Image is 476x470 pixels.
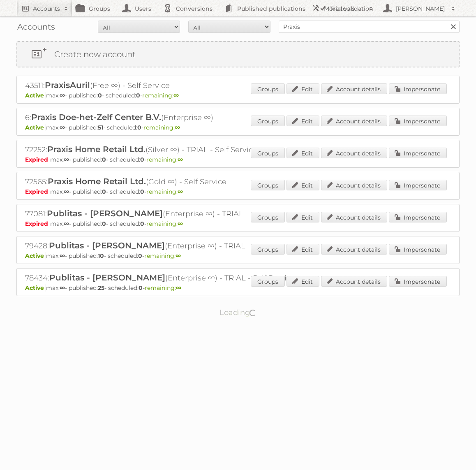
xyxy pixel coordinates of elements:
a: Impersonate [389,244,447,255]
a: Groups [251,244,285,255]
span: remaining: [142,92,179,99]
a: Account details [321,83,387,94]
span: Active [25,124,46,131]
strong: ∞ [173,92,179,99]
strong: ∞ [64,156,69,163]
h2: 79428: (Enterprise ∞) - TRIAL [25,241,313,251]
a: Account details [321,212,387,222]
a: Account details [321,180,387,190]
strong: 25 [98,284,104,292]
p: max: - published: - scheduled: - [25,124,451,131]
span: Praxis Doe-het-Zelf Center B.V. [31,112,161,122]
a: Account details [321,116,387,126]
strong: ∞ [60,284,65,292]
strong: ∞ [64,188,69,195]
h2: 78434: (Enterprise ∞) - TRIAL - Self Service [25,273,313,283]
span: remaining: [146,220,183,227]
a: Edit [287,83,319,94]
span: Publitas - [PERSON_NAME] [49,273,165,282]
h2: 6: (Enterprise ∞) [25,112,313,123]
strong: 0 [102,220,106,227]
strong: ∞ [176,284,181,292]
strong: 0 [139,284,143,292]
p: max: - published: - scheduled: - [25,284,451,292]
p: max: - published: - scheduled: - [25,220,451,227]
a: Account details [321,276,387,287]
a: Groups [251,83,285,94]
strong: ∞ [178,220,183,227]
a: Impersonate [389,276,447,287]
strong: 51 [98,124,103,131]
strong: ∞ [60,92,65,99]
span: PraxisAuril [45,80,90,90]
strong: ∞ [60,124,65,131]
a: Impersonate [389,116,447,126]
span: Expired [25,220,50,227]
span: Praxis Home Retail Ltd. [47,144,146,154]
a: Groups [251,212,285,222]
p: Loading [194,304,283,321]
span: Active [25,284,46,292]
a: Groups [251,148,285,158]
a: Edit [287,148,319,158]
h2: 43511: (Free ∞) - Self Service [25,80,313,91]
strong: ∞ [60,252,65,259]
strong: ∞ [64,220,69,227]
h2: Accounts [33,5,60,13]
a: Edit [287,244,319,255]
span: Active [25,252,46,259]
span: remaining: [144,252,181,259]
strong: 0 [140,188,144,195]
a: Impersonate [389,212,447,222]
span: Praxis Home Retail Ltd. [48,176,146,186]
span: remaining: [146,156,183,163]
strong: 0 [138,252,142,259]
strong: ∞ [178,156,183,163]
strong: 0 [136,92,140,99]
span: remaining: [146,188,183,195]
a: Groups [251,276,285,287]
strong: 0 [98,92,102,99]
a: Edit [287,276,319,287]
a: Groups [251,180,285,190]
h2: 72565: (Gold ∞) - Self Service [25,176,313,187]
span: remaining: [145,284,181,292]
a: Edit [287,212,319,222]
strong: ∞ [175,124,180,131]
strong: 0 [140,220,144,227]
strong: 0 [102,188,106,195]
a: Account details [321,244,387,255]
a: Edit [287,180,319,190]
strong: ∞ [178,188,183,195]
a: Create new account [17,42,459,67]
a: Impersonate [389,83,447,94]
p: max: - published: - scheduled: - [25,92,451,99]
a: Edit [287,116,319,126]
p: max: - published: - scheduled: - [25,188,451,195]
span: remaining: [143,124,180,131]
a: Impersonate [389,148,447,158]
strong: 0 [140,156,144,163]
span: Publitas - [PERSON_NAME] [47,208,163,218]
h2: [PERSON_NAME] [394,5,447,13]
h2: 72252: (Silver ∞) - TRIAL - Self Service [25,144,313,155]
strong: 10 [98,252,104,259]
a: Account details [321,148,387,158]
p: max: - published: - scheduled: - [25,156,451,163]
strong: 0 [137,124,141,131]
span: Publitas - [PERSON_NAME] [49,241,165,250]
span: Expired [25,156,50,163]
a: Impersonate [389,180,447,190]
h2: More tools [324,5,365,13]
h2: 77081: (Enterprise ∞) - TRIAL [25,208,313,219]
span: Active [25,92,46,99]
a: Groups [251,116,285,126]
p: max: - published: - scheduled: - [25,252,451,259]
span: Expired [25,188,50,195]
strong: 0 [102,156,106,163]
strong: ∞ [176,252,181,259]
